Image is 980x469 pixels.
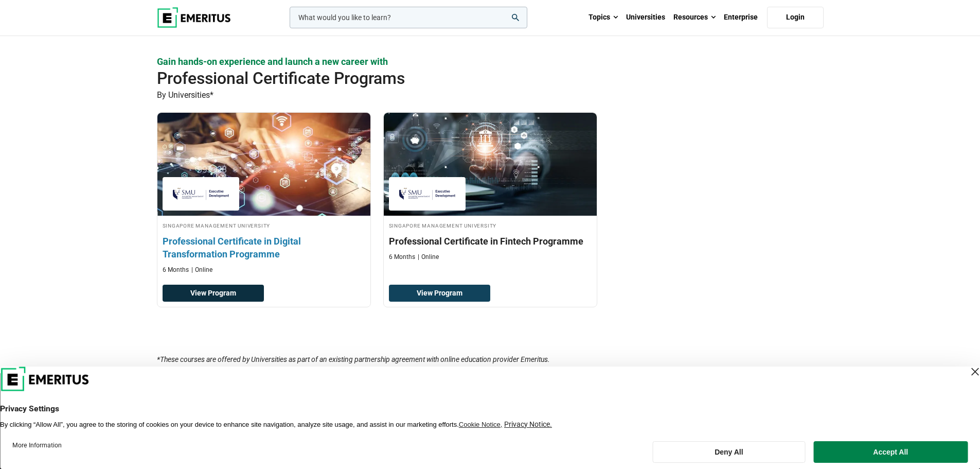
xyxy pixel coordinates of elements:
[384,113,597,216] img: Professional Certificate in Fintech Programme | Online Finance Course
[163,221,365,230] h4: Singapore Management University
[389,221,592,230] h4: Singapore Management University
[394,182,461,205] img: Singapore Management University
[191,266,212,274] p: Online
[418,253,439,262] p: Online
[157,55,824,68] p: Gain hands-on experience and launch a new career with
[147,108,381,221] img: Professional Certificate in Digital Transformation Programme | Online Digital Transformation Course
[163,235,365,260] h3: Professional Certificate in Digital Transformation Programme
[384,113,597,267] a: Finance Course by Singapore Management University - Singapore Management University Singapore Man...
[389,253,415,262] p: 6 Months
[168,182,235,205] img: Singapore Management University
[157,89,824,102] p: By Universities*
[389,285,490,302] a: View Program
[290,7,527,28] input: woocommerce-product-search-field-0
[389,235,592,248] h3: Professional Certificate in Fintech Programme
[157,113,370,280] a: Digital Transformation Course by Singapore Management University - Singapore Management Universit...
[157,68,757,89] h2: Professional Certificate Programs
[157,355,550,363] i: *These courses are offered by Universities as part of an existing partnership agreement with onli...
[163,285,264,302] a: View Program
[163,266,189,274] p: 6 Months
[767,7,824,28] a: Login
